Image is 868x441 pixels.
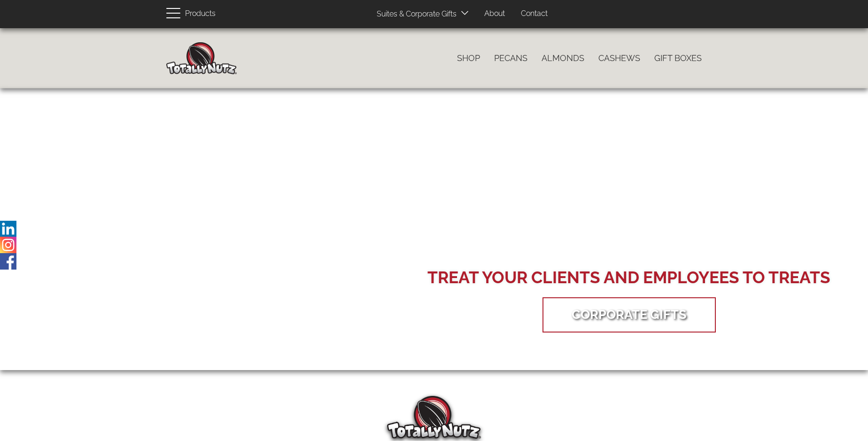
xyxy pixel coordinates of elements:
[185,7,216,21] span: Products
[370,5,459,23] a: Suites & Corporate Gifts
[450,48,487,68] a: Shop
[591,48,647,68] a: Cashews
[387,396,481,439] img: Totally Nutz Logo
[487,48,535,68] a: Pecans
[514,5,555,23] a: Contact
[558,300,701,329] a: Corporate Gifts
[647,48,709,68] a: Gift Boxes
[535,48,591,68] a: Almonds
[477,5,512,23] a: About
[427,266,830,289] div: Treat your Clients and Employees to Treats
[166,42,237,74] img: Home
